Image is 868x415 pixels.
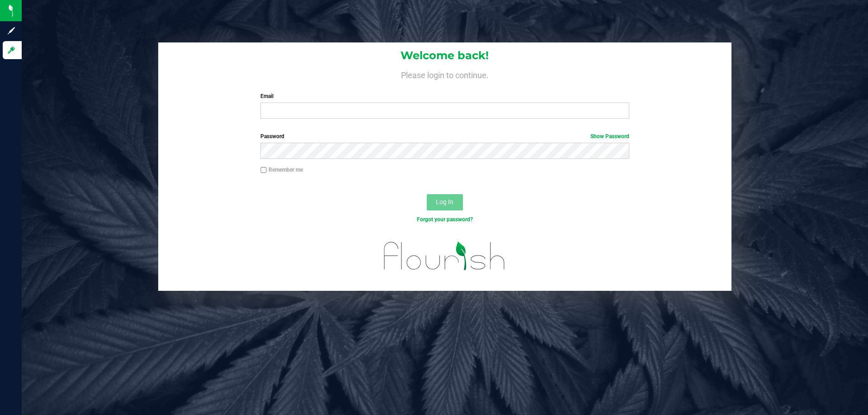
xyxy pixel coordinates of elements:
[417,216,473,223] a: Forgot your password?
[436,198,453,205] span: Log In
[260,166,303,174] label: Remember me
[158,50,731,61] h1: Welcome back!
[260,92,629,100] label: Email
[260,133,284,140] span: Password
[373,233,516,279] img: flourish_logo.svg
[590,133,629,140] a: Show Password
[260,167,267,173] input: Remember me
[158,69,731,79] h4: Please login to continue.
[427,194,463,210] button: Log In
[7,26,16,35] inline-svg: Sign up
[7,46,16,55] inline-svg: Log in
